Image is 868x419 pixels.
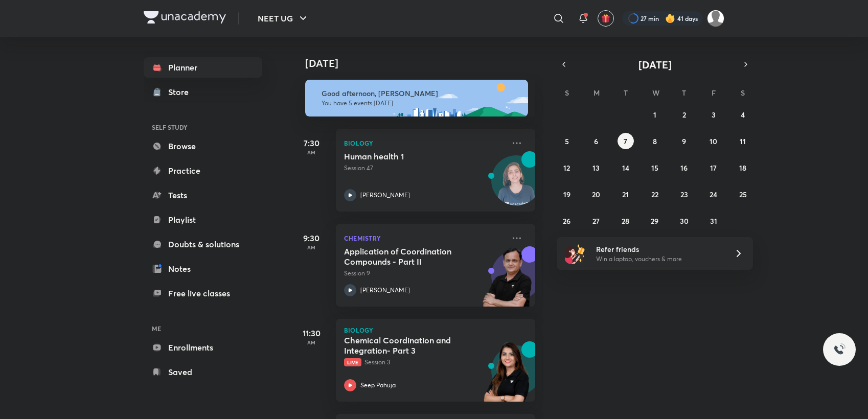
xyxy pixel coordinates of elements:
abbr: October 14, 2025 [622,163,629,173]
button: October 12, 2025 [559,159,575,176]
abbr: October 25, 2025 [739,190,747,199]
button: October 26, 2025 [559,213,575,229]
button: October 19, 2025 [559,186,575,202]
a: Planner [144,57,262,78]
img: referral [565,243,585,264]
img: streak [665,13,675,24]
button: October 10, 2025 [705,133,722,149]
h6: ME [144,320,262,337]
a: Enrollments [144,337,262,358]
button: October 28, 2025 [618,213,634,229]
abbr: October 16, 2025 [680,163,688,173]
abbr: October 26, 2025 [563,216,570,226]
abbr: October 23, 2025 [680,190,688,199]
p: Session 9 [344,269,505,278]
p: Chemistry [344,232,505,244]
abbr: October 8, 2025 [653,136,657,146]
a: Free live classes [144,283,262,304]
abbr: October 5, 2025 [565,136,569,146]
a: Doubts & solutions [144,234,262,254]
img: unacademy [479,341,535,412]
img: unacademy [479,246,535,317]
abbr: October 27, 2025 [592,216,600,226]
abbr: October 18, 2025 [739,163,746,173]
abbr: October 9, 2025 [682,136,686,146]
h6: SELF STUDY [144,119,262,136]
button: October 25, 2025 [735,186,751,202]
h5: Human health 1 [344,151,471,161]
abbr: Wednesday [652,88,659,98]
button: NEET UG [252,8,315,29]
button: October 17, 2025 [705,159,722,176]
abbr: Thursday [682,88,686,98]
abbr: October 3, 2025 [712,110,716,120]
p: Seep Pahuja [360,381,396,390]
img: afternoon [305,80,528,117]
abbr: October 1, 2025 [653,110,656,120]
button: October 11, 2025 [735,133,751,149]
h6: Refer friends [596,244,722,254]
button: October 15, 2025 [647,159,663,176]
p: Biology [344,327,527,333]
p: AM [291,339,332,345]
button: October 3, 2025 [705,106,722,123]
abbr: Tuesday [624,88,628,98]
button: October 16, 2025 [676,159,692,176]
a: Playlist [144,209,262,230]
p: [PERSON_NAME] [360,286,410,295]
button: October 23, 2025 [676,186,692,202]
abbr: Sunday [565,88,569,98]
abbr: October 19, 2025 [563,190,570,199]
abbr: October 7, 2025 [624,136,627,146]
abbr: October 24, 2025 [710,190,717,199]
abbr: October 12, 2025 [563,163,570,173]
abbr: October 13, 2025 [592,163,600,173]
h5: Application of Coordination Compounds - Part II [344,246,471,267]
abbr: October 2, 2025 [682,110,686,120]
abbr: October 6, 2025 [594,136,598,146]
abbr: Monday [593,88,600,98]
abbr: October 29, 2025 [651,216,658,226]
div: Store [168,86,195,98]
abbr: Saturday [741,88,745,98]
button: avatar [598,10,614,27]
a: Tests [144,185,262,205]
h4: [DATE] [305,57,545,69]
a: Practice [144,160,262,181]
button: [DATE] [571,57,739,72]
button: October 30, 2025 [676,213,692,229]
button: October 22, 2025 [647,186,663,202]
img: avatar [601,14,610,23]
h5: Chemical Coordination and Integration- Part 3 [344,335,471,356]
span: Live [344,358,361,366]
img: ttu [833,343,846,356]
img: Company Logo [144,11,226,24]
abbr: October 4, 2025 [741,110,745,120]
abbr: October 21, 2025 [622,190,629,199]
h5: 7:30 [291,137,332,149]
button: October 21, 2025 [618,186,634,202]
h6: Good afternoon, [PERSON_NAME] [322,89,519,98]
button: October 18, 2025 [735,159,751,176]
button: October 5, 2025 [559,133,575,149]
p: Win a laptop, vouchers & more [596,254,722,264]
button: October 27, 2025 [588,213,604,229]
a: Notes [144,259,262,279]
a: Company Logo [144,11,226,26]
a: Store [144,82,262,102]
button: October 6, 2025 [588,133,604,149]
abbr: October 22, 2025 [651,190,658,199]
button: October 7, 2025 [618,133,634,149]
p: Session 3 [344,358,505,367]
abbr: Friday [712,88,716,98]
button: October 31, 2025 [705,213,722,229]
a: Saved [144,362,262,382]
img: Payal [707,10,724,27]
button: October 20, 2025 [588,186,604,202]
abbr: October 17, 2025 [710,163,717,173]
abbr: October 10, 2025 [710,136,717,146]
button: October 24, 2025 [705,186,722,202]
button: October 13, 2025 [588,159,604,176]
img: Avatar [492,161,541,210]
abbr: October 11, 2025 [740,136,746,146]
